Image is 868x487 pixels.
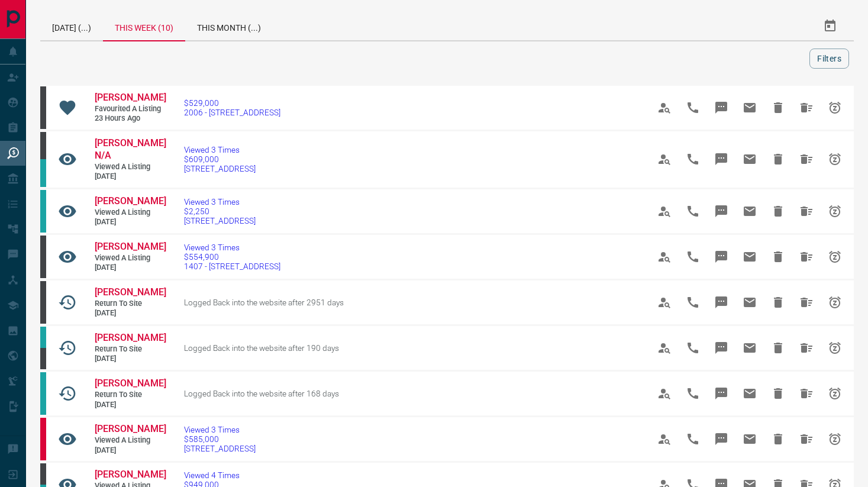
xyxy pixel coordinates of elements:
[679,379,707,408] span: Call
[821,379,849,408] span: Snooze
[792,379,821,408] span: Hide All from Victoria Silverman
[184,425,256,453] a: Viewed 3 Times$585,000[STREET_ADDRESS]
[184,216,256,225] span: [STREET_ADDRESS]
[707,197,735,225] span: Message
[764,93,792,122] span: Hide
[95,92,166,103] span: [PERSON_NAME]
[650,334,679,362] span: View Profile
[650,197,679,225] span: View Profile
[40,281,46,324] div: mrloft.ca
[184,243,280,271] a: Viewed 3 Times$554,9001407 - [STREET_ADDRESS]
[792,243,821,271] span: Hide All from Dylan Viero
[95,332,166,344] a: [PERSON_NAME]
[40,348,46,369] div: mrloft.ca
[95,378,166,389] span: [PERSON_NAME]
[95,436,166,446] span: Viewed a Listing
[735,288,764,317] span: Email
[95,344,166,354] span: Return to Site
[764,145,792,173] span: Hide
[679,334,707,362] span: Call
[816,12,844,40] button: Select Date Range
[821,93,849,122] span: Snooze
[95,286,166,298] span: [PERSON_NAME]
[764,243,792,271] span: Hide
[95,241,166,253] a: [PERSON_NAME]
[821,288,849,317] span: Snooze
[184,252,280,262] span: $554,900
[821,425,849,453] span: Snooze
[95,423,166,436] a: [PERSON_NAME]
[679,197,707,225] span: Call
[95,241,166,252] span: [PERSON_NAME]
[792,145,821,173] span: Hide All from Alexandra N/A
[95,263,166,273] span: [DATE]
[95,469,166,481] a: [PERSON_NAME]
[821,197,849,225] span: Snooze
[707,425,735,453] span: Message
[184,298,344,307] span: Logged Back into the website after 2951 days
[40,418,46,460] div: property.ca
[184,470,329,480] span: Viewed 4 Times
[184,434,256,444] span: $585,000
[95,354,166,364] span: [DATE]
[679,145,707,173] span: Call
[764,197,792,225] span: Hide
[95,446,166,456] span: [DATE]
[764,425,792,453] span: Hide
[40,372,46,415] div: condos.ca
[103,12,185,41] div: This Week (10)
[95,390,166,400] span: Return to Site
[40,12,103,40] div: [DATE] (...)
[809,49,849,69] button: Filters
[184,145,256,154] span: Viewed 3 Times
[792,288,821,317] span: Hide All from Serena Riese
[40,86,46,129] div: mrloft.ca
[40,327,46,348] div: condos.ca
[95,332,166,343] span: [PERSON_NAME]
[735,243,764,271] span: Email
[764,288,792,317] span: Hide
[650,425,679,453] span: View Profile
[679,93,707,122] span: Call
[821,145,849,173] span: Snooze
[650,288,679,317] span: View Profile
[707,93,735,122] span: Message
[184,197,256,207] span: Viewed 3 Times
[707,243,735,271] span: Message
[650,93,679,122] span: View Profile
[679,243,707,271] span: Call
[95,195,166,208] a: [PERSON_NAME]
[184,197,256,225] a: Viewed 3 Times$2,250[STREET_ADDRESS]
[95,114,166,124] span: 23 hours ago
[184,343,339,353] span: Logged Back into the website after 190 days
[40,159,46,186] div: condos.ca
[95,423,166,434] span: [PERSON_NAME]
[184,164,256,173] span: [STREET_ADDRESS]
[184,389,339,398] span: Logged Back into the website after 168 days
[735,93,764,122] span: Email
[792,93,821,122] span: Hide All from Dylan Viero
[679,425,707,453] span: Call
[95,172,166,182] span: [DATE]
[95,162,166,172] span: Viewed a Listing
[792,334,821,362] span: Hide All from Farrukh Aman
[184,444,256,453] span: [STREET_ADDRESS]
[184,154,256,164] span: $609,000
[184,98,280,117] a: $529,0002006 - [STREET_ADDRESS]
[95,378,166,390] a: [PERSON_NAME]
[95,299,166,309] span: Return to Site
[184,207,256,216] span: $2,250
[184,98,280,108] span: $529,000
[184,108,280,117] span: 2006 - [STREET_ADDRESS]
[650,379,679,408] span: View Profile
[95,195,166,207] span: [PERSON_NAME]
[95,92,166,104] a: [PERSON_NAME]
[650,243,679,271] span: View Profile
[735,379,764,408] span: Email
[707,288,735,317] span: Message
[95,217,166,227] span: [DATE]
[792,197,821,225] span: Hide All from Deborah Petrantonakis
[184,145,256,173] a: Viewed 3 Times$609,000[STREET_ADDRESS]
[40,463,46,485] div: mrloft.ca
[95,469,166,480] span: [PERSON_NAME]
